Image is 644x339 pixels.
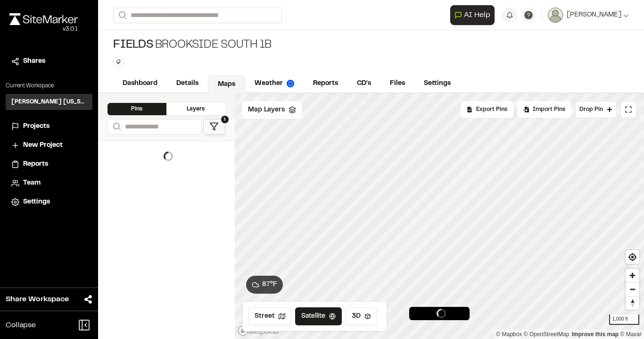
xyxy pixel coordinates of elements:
span: Reports [23,159,48,169]
div: 1,000 ft [609,314,640,325]
a: Reports [304,75,347,93]
img: rebrand.png [9,13,78,25]
a: Settings [11,197,87,207]
a: Map feedback [572,331,619,338]
button: Open AI Assistant [450,5,495,25]
a: Settings [414,75,460,93]
span: 1 [221,116,229,123]
a: Weather [245,75,304,93]
div: No pins available to export [461,101,513,118]
button: [PERSON_NAME] [548,8,629,23]
span: [PERSON_NAME] [567,10,621,20]
a: Maxar [620,331,642,338]
span: Zoom out [626,283,639,296]
span: Collapse [6,320,36,331]
span: Reset bearing to north [626,297,639,310]
button: Edit Tags [113,57,124,67]
span: Fields [113,38,153,53]
h3: [PERSON_NAME] [US_STATE] [11,98,87,106]
a: Shares [11,56,87,67]
a: Mapbox logo [238,325,279,336]
button: 87°F [246,276,283,294]
button: Reset bearing to north [626,296,639,310]
a: Files [380,75,414,93]
a: Details [167,75,208,93]
span: AI Help [464,9,490,21]
div: Brookside South 1B [113,38,272,53]
a: Projects [11,121,87,132]
span: Export Pins [476,105,507,114]
span: 87 ° F [262,280,277,290]
a: New Project [11,140,87,151]
a: Team [11,178,87,188]
button: Zoom in [626,269,639,282]
button: Satellite [295,307,342,325]
button: Search [113,8,130,23]
a: CD's [347,75,380,93]
div: Oh geez...please don't... [9,25,78,34]
span: Shares [23,56,45,67]
div: Layers [166,103,225,115]
img: precipai.png [287,80,294,87]
button: 3D [346,307,377,325]
button: Search [107,119,124,135]
button: Street [248,307,291,325]
span: Map Layers [248,105,285,115]
span: Team [23,178,41,188]
a: Mapbox [496,331,522,338]
a: Dashboard [113,75,167,93]
a: Reports [11,159,87,169]
div: Open AI Assistant [450,5,498,25]
span: Import Pins [533,105,565,114]
a: Maps [208,76,245,93]
button: Drop Pin [575,101,617,118]
div: Pins [107,103,166,115]
span: Settings [23,197,50,207]
button: Zoom out [626,282,639,296]
button: Find my location [626,250,639,264]
div: Import Pins into your project [517,101,571,118]
span: Drop Pin [579,105,603,114]
span: Projects [23,121,50,132]
span: Share Workspace [6,294,69,305]
button: 1 [203,119,225,135]
p: Current Workspace [6,82,92,90]
a: OpenStreetMap [524,331,570,338]
span: New Project [23,140,63,151]
img: User [548,8,563,23]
